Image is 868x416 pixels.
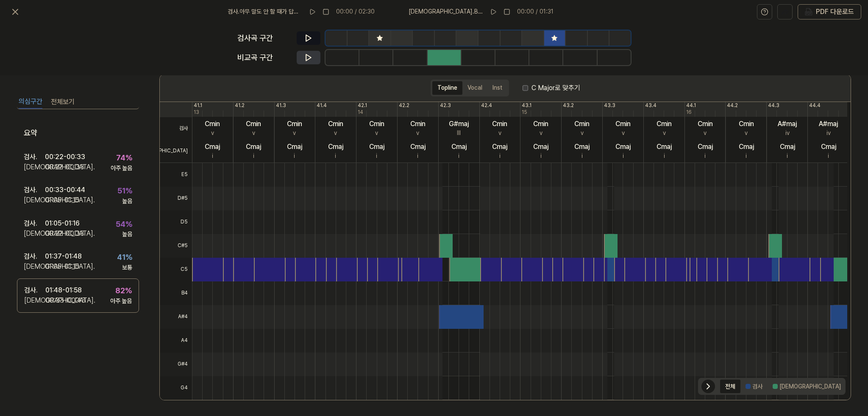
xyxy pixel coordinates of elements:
div: Cmin [739,119,754,129]
div: 검사 . [24,285,45,295]
div: i [417,152,418,160]
button: help [757,4,772,19]
div: 44.2 [727,102,738,109]
span: G#4 [160,353,192,376]
div: i [458,152,459,160]
div: Cmaj [657,142,672,152]
span: [DEMOGRAPHIC_DATA] [160,140,192,163]
div: i [335,152,336,160]
div: 요약 [17,121,139,146]
div: 43.4 [645,102,657,109]
span: 검사 [160,117,192,140]
span: A4 [160,329,192,353]
div: i [704,152,706,160]
div: Cmin [492,119,507,129]
div: Cmin [533,119,548,129]
div: iv [785,129,790,138]
div: 51 % [117,185,132,197]
div: 검사곡 구간 [237,32,292,44]
div: 00:22 - 00:33 [45,228,84,238]
div: 41.3 [276,102,286,109]
div: 54 % [116,218,132,230]
div: iv [826,129,831,138]
div: Cmaj [246,142,261,152]
span: D#5 [160,187,192,210]
div: 비교곡 구간 [237,52,292,64]
div: 00:00 / 02:30 [336,8,375,16]
div: Cmaj [205,142,220,152]
button: 검사 [740,380,768,393]
div: 아주 높음 [110,297,132,306]
button: 전체 [720,380,740,393]
div: Cmaj [780,142,795,152]
div: A#maj [819,119,838,129]
div: Cmaj [492,142,507,152]
div: v [540,129,542,138]
div: 검사 . [24,218,45,228]
div: Cmaj [533,142,548,152]
div: 높음 [122,230,132,239]
div: v [622,129,625,138]
div: i [828,152,829,160]
button: 전체보기 [51,95,75,109]
button: 의심구간 [19,95,42,109]
div: Cmin [574,119,590,129]
div: 42.4 [481,102,492,109]
div: 01:48 - 01:58 [45,285,82,295]
div: 00:22 - 00:33 [45,162,84,172]
img: PDF Download [805,8,812,16]
div: Cmin [287,119,302,129]
div: Cmin [698,119,713,129]
button: Topline [432,81,462,95]
div: Cmaj [821,142,836,152]
div: 검사 . [24,251,45,262]
div: Cmaj [615,142,631,152]
div: i [499,152,501,160]
span: G4 [160,376,192,400]
div: 42.2 [399,102,409,109]
div: Cmin [328,119,343,129]
span: C#5 [160,234,192,258]
div: [DEMOGRAPHIC_DATA] . [24,262,45,272]
div: 43.1 [522,102,531,109]
div: Cmin [615,119,631,129]
div: 검사 . [24,185,45,195]
div: 보통 [122,263,132,272]
div: 44.4 [809,102,821,109]
div: 44.1 [686,102,696,109]
div: 16 [686,109,692,116]
div: Cmaj [451,142,467,152]
div: v [663,129,666,138]
div: i [787,152,788,160]
div: v [293,129,296,138]
div: Cmin [410,119,426,129]
button: PDF 다운로드 [803,5,856,19]
div: i [664,152,665,160]
div: [DEMOGRAPHIC_DATA] . [24,162,45,172]
div: Cmaj [698,142,713,152]
div: 41.2 [235,102,245,109]
label: C Major로 맞추기 [531,83,580,93]
div: v [211,129,214,138]
div: v [498,129,501,138]
div: 00:00 / 01:31 [517,8,554,16]
div: [DEMOGRAPHIC_DATA] . [24,228,45,238]
div: 아주 높음 [111,164,132,172]
div: 42.3 [440,102,451,109]
div: i [253,152,254,160]
div: 00:33 - 00:43 [45,295,86,305]
div: 01:05 - 01:15 [45,262,79,272]
div: 41.1 [194,102,202,109]
div: 13 [194,109,199,116]
span: D5 [160,210,192,234]
span: E5 [160,163,192,187]
div: 01:37 - 01:48 [45,251,82,262]
div: 00:22 - 00:33 [45,152,85,162]
div: [DEMOGRAPHIC_DATA] . [24,295,45,305]
div: 14 [358,109,363,116]
div: i [540,152,542,160]
div: 검사 . [24,152,45,162]
div: i [294,152,295,160]
div: v [416,129,419,138]
div: 74 % [116,152,132,164]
